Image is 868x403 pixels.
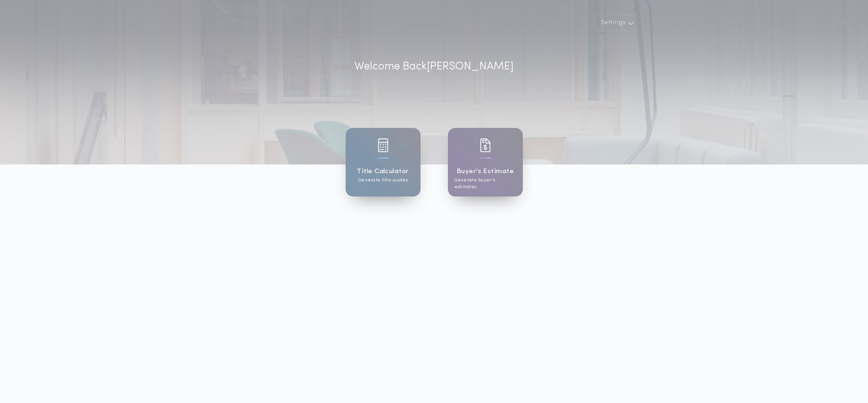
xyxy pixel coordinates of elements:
a: card iconBuyer's EstimateGenerate buyer's estimates [448,128,523,196]
p: Generate title quotes [358,177,408,184]
h1: Buyer's Estimate [457,166,514,177]
p: Generate buyer's estimates [454,177,516,191]
img: card icon [480,138,491,152]
a: card iconTitle CalculatorGenerate title quotes [346,128,421,196]
h1: Title Calculator [357,166,409,177]
button: Settings [595,15,638,31]
p: Welcome Back [PERSON_NAME] [354,58,514,75]
img: card icon [378,138,389,152]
